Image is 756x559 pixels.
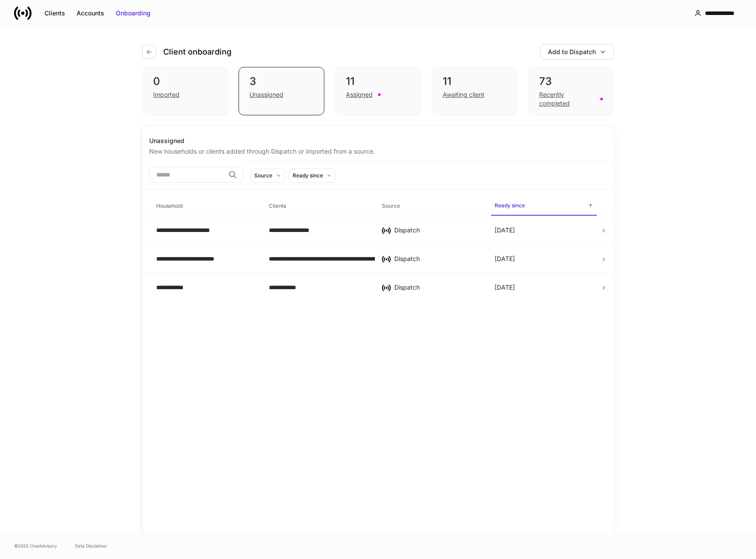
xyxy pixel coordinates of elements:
button: Ready since [289,169,336,183]
div: Accounts [77,9,104,18]
div: Awaiting client [443,90,484,99]
h4: Client onboarding [163,47,231,57]
div: 0Imported [142,67,228,115]
div: 11 [443,74,506,88]
a: Data Disclaimer [75,542,107,549]
div: 73Recently completed [528,67,614,115]
button: Accounts [71,6,110,20]
div: 0 [153,74,217,88]
p: [DATE] [495,226,515,235]
button: Source [250,169,285,183]
span: Household [153,197,258,215]
div: Onboarding [116,9,150,18]
button: Clients [39,6,71,20]
div: 3Unassigned [239,67,324,115]
p: [DATE] [495,283,515,292]
h6: Clients [269,202,286,210]
div: Add to Dispatch [548,48,596,56]
button: Add to Dispatch [540,44,614,60]
h6: Ready since [495,201,525,210]
div: Assigned [346,90,373,99]
div: Clients [44,9,65,18]
div: Dispatch [394,254,481,263]
h6: Source [382,202,400,210]
div: 3 [250,74,313,88]
div: 11Assigned [335,67,421,115]
button: Onboarding [110,6,156,20]
span: Source [378,197,484,215]
div: Dispatch [394,226,481,235]
div: Ready since [293,171,323,180]
span: Ready since [491,197,597,216]
div: Unassigned [250,90,283,99]
div: Imported [153,90,180,99]
h6: Household [156,202,183,210]
div: Recently completed [539,90,595,108]
div: 11Awaiting client [432,67,517,115]
div: Source [254,171,272,180]
div: Dispatch [394,283,481,292]
div: 73 [539,74,603,88]
span: Clients [265,197,371,215]
div: 11 [346,74,410,88]
div: Unassigned [149,136,607,145]
div: New households or clients added through Dispatch or imported from a source. [149,145,607,156]
span: © 2025 OneAdvisory [14,542,57,549]
p: [DATE] [495,254,515,263]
